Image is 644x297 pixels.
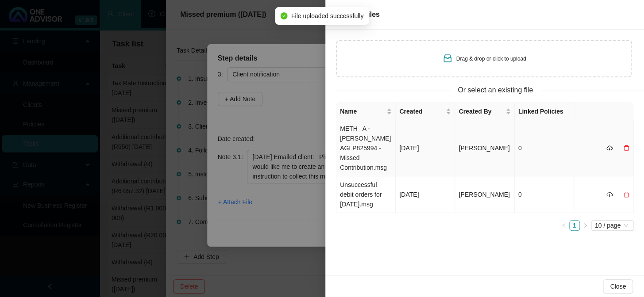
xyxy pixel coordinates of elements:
[561,223,567,228] span: left
[340,107,385,116] span: Name
[336,176,396,213] td: Unsuccessful debit orders for [DATE].msg
[569,220,580,231] li: 1
[591,220,633,231] div: Page Size
[623,191,629,198] span: delete
[606,145,613,151] span: cloud-download
[623,145,629,151] span: delete
[515,120,574,176] td: 0
[336,120,396,176] td: METH_ A - [PERSON_NAME] AGLP825994 -Missed Contribution.msg
[291,11,363,21] span: File uploaded successfully
[336,103,396,120] th: Name
[595,221,630,230] span: 10 / page
[451,84,540,95] span: Or select an existing file
[559,220,569,231] li: Previous Page
[580,220,590,231] button: right
[396,176,455,213] td: [DATE]
[396,120,455,176] td: [DATE]
[396,103,455,120] th: Created
[281,12,288,19] span: check-circle
[570,221,579,230] a: 1
[459,145,509,152] span: [PERSON_NAME]
[442,53,453,64] span: inbox
[606,191,613,198] span: cloud-download
[515,103,574,120] th: Linked Policies
[582,223,588,228] span: right
[459,191,509,198] span: [PERSON_NAME]
[515,176,574,213] td: 0
[456,56,526,62] span: Drag & drop or click to upload
[580,220,590,231] li: Next Page
[559,220,569,231] button: left
[603,279,633,293] button: Close
[459,107,503,116] span: Created By
[339,11,380,18] span: Attach Files
[455,103,514,120] th: Created By
[610,282,626,291] span: Close
[399,107,444,116] span: Created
